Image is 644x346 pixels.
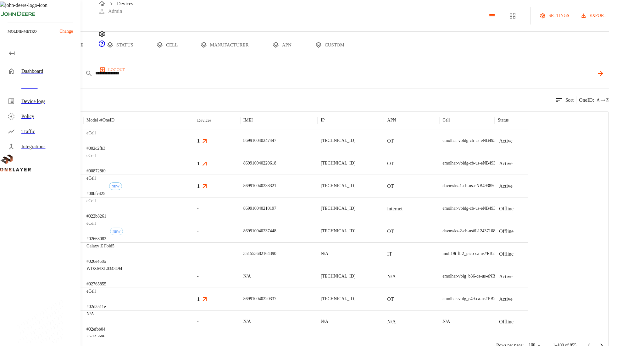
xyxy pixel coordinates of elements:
p: N/A [321,318,328,325]
p: Admin [108,8,122,15]
p: IT [387,250,392,258]
span: emolhar-vbldg-cb-us-eNB493830 [442,138,502,143]
p: eCell [86,288,106,295]
span: moli19t-flr2_pico-ca-us [442,251,485,256]
span: NEW [110,230,123,233]
h3: 1 [197,137,200,144]
p: Galaxy Z Fold5 [86,243,114,249]
p: #02d3511e [86,304,106,310]
p: #026e468a [86,258,114,265]
span: N/A [442,319,450,324]
p: #02663082 [86,236,106,242]
span: Support Portal [98,43,106,48]
p: [TECHNICAL_ID] [321,183,355,189]
p: 869910040247447 [243,138,276,144]
p: Status [498,117,508,123]
span: - [197,273,199,279]
p: OT [387,182,394,190]
p: 351553682164390 [243,251,276,257]
p: Model / [86,117,114,123]
p: N/A [387,318,396,326]
p: #00bfc425 [86,191,105,197]
p: Sort [565,96,574,104]
p: 869910040220337 [243,296,276,302]
p: eCell [86,175,105,181]
p: [TECHNICAL_ID] [321,160,355,166]
p: ap-345696 [86,333,106,340]
p: 869910040237448 [243,228,276,234]
span: # OneID [100,118,114,122]
p: [TECHNICAL_ID] [321,205,355,212]
div: emolhar-vbldg-cb-us-eNB493830 #DH240725611::NOKIA::ASIB [442,205,559,212]
h3: 1 [197,160,200,167]
p: #022b8261 [86,213,106,219]
span: davnwks-1-cb-us-eNB493850 [442,183,496,188]
p: OT [387,228,394,235]
p: IMEI [243,117,253,123]
p: N/A [243,273,251,279]
p: eCell [86,220,106,227]
span: Z [606,97,609,103]
p: OT [387,295,394,303]
p: OT [387,160,394,167]
p: 869910040210197 [243,205,276,212]
p: eCell [86,153,106,159]
span: emolhar-vbldg-cb-us-eNB493830 [442,161,502,165]
p: Offline [499,250,514,258]
span: emolhar-vblg_e49-ca-us [442,296,486,301]
p: 869910040220618 [243,160,276,166]
p: #02efbb04 [86,326,105,332]
p: Active [499,295,513,303]
p: #02765855 [86,281,122,287]
p: N/A [321,251,328,257]
p: APN [387,117,396,123]
p: eCell [86,130,105,136]
p: [TECHNICAL_ID] [321,228,355,234]
p: 869910040238321 [243,183,276,189]
p: eCell [86,198,106,204]
p: Active [499,182,513,190]
p: OneID : [579,96,594,104]
h3: 1 [197,182,200,190]
span: #EB212810102::NOKIA::FW2QQD [485,251,550,256]
span: #EB211210874::NOKIA::FW2QQD [486,296,550,301]
p: Active [499,273,513,280]
span: - [197,228,199,234]
p: [TECHNICAL_ID] [321,273,355,279]
p: Offline [499,228,514,235]
span: - [197,205,199,212]
p: internet [387,205,402,213]
p: N/A [86,311,105,317]
div: First seen: 08/18/2025 07:45:54 PM [110,228,123,235]
p: #008728f0 [86,168,106,174]
p: Cell [442,117,450,123]
button: logout [98,65,127,75]
p: N/A [243,318,251,325]
div: emolhar-vbldg-cb-us-eNB493830 #DH240725611::NOKIA::ASIB [442,138,559,144]
p: [TECHNICAL_ID] [321,138,355,144]
p: Offline [499,318,514,326]
p: Active [499,137,513,145]
span: NEW [109,184,122,188]
p: [TECHNICAL_ID] [321,296,355,302]
p: Active [499,160,513,167]
div: emolhar-vblg_b36-ca-us-eNB432539 #EB211210942::NOKIA::FW2QQD [442,273,573,279]
span: emolhar-vbldg-cb-us-eNB493830 [442,206,502,211]
span: A [597,97,600,103]
p: IP [321,117,325,123]
span: #L1243710802::NOKIA::ASIB [473,229,529,233]
span: emolhar-vblg_b36-ca-us-eNB432539 [442,274,508,278]
p: Offline [499,205,514,213]
div: First seen: 08/15/2025 05:11:56 PM [109,182,122,190]
span: - [197,318,199,325]
div: Devices [197,118,211,123]
p: OT [387,137,394,145]
div: emolhar-vbldg-cb-us-eNB493830 #DH240725611::NOKIA::ASIB [442,160,559,166]
span: - [197,251,199,257]
a: onelayer-support [98,43,106,48]
h3: 1 [197,295,200,303]
p: N/A [387,273,396,280]
a: logout [98,65,626,75]
p: WDXMXL0343494 [86,266,122,272]
span: davnwks-2-cb-us [442,229,473,233]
